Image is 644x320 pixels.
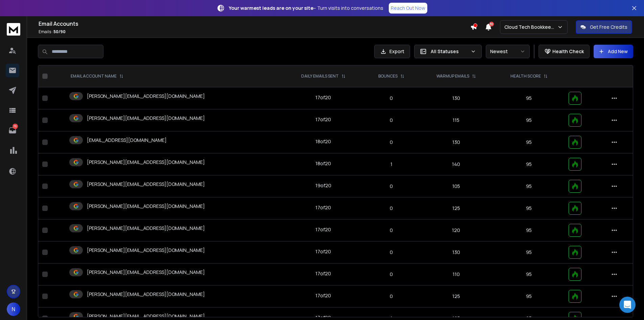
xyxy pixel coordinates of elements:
[431,48,468,55] p: All Statuses
[368,271,415,278] p: 0
[504,24,557,30] p: Cloud Tech Bookkeeping
[378,73,398,79] p: BOUNCES
[510,73,541,79] p: HEALTH SCORE
[368,161,415,168] p: 1
[539,45,590,58] button: Health Check
[301,73,339,79] p: DAILY EMAILS SENT
[87,93,205,100] p: [PERSON_NAME][EMAIL_ADDRESS][DOMAIN_NAME]
[368,95,415,102] p: 0
[315,204,331,211] div: 17 of 20
[494,263,565,285] td: 95
[594,45,633,58] button: Add New
[494,285,565,307] td: 95
[419,241,494,263] td: 130
[419,153,494,175] td: 140
[374,45,410,58] button: Export
[315,270,331,277] div: 17 of 20
[494,109,565,131] td: 95
[368,293,415,300] p: 0
[87,159,205,166] p: [PERSON_NAME][EMAIL_ADDRESS][DOMAIN_NAME]
[229,5,313,11] strong: Your warmest leads are on your site
[39,29,470,35] p: Emails :
[389,3,427,14] a: Reach Out Now
[419,219,494,241] td: 120
[368,205,415,212] p: 0
[419,175,494,197] td: 105
[71,73,123,79] div: EMAIL ACCOUNT NAME
[53,29,66,35] span: 50 / 90
[391,5,425,12] p: Reach Out Now
[619,297,636,313] div: Open Intercom Messenger
[419,197,494,219] td: 125
[368,117,415,124] p: 0
[590,24,627,30] p: Get Free Credits
[489,22,494,26] span: 30
[419,109,494,131] td: 115
[229,5,383,12] p: – Turn visits into conversations
[87,225,205,232] p: [PERSON_NAME][EMAIL_ADDRESS][DOMAIN_NAME]
[87,291,205,298] p: [PERSON_NAME][EMAIL_ADDRESS][DOMAIN_NAME]
[87,181,205,188] p: [PERSON_NAME][EMAIL_ADDRESS][DOMAIN_NAME]
[419,131,494,153] td: 130
[315,116,331,123] div: 17 of 20
[87,269,205,276] p: [PERSON_NAME][EMAIL_ADDRESS][DOMAIN_NAME]
[315,226,331,233] div: 17 of 20
[87,115,205,122] p: [PERSON_NAME][EMAIL_ADDRESS][DOMAIN_NAME]
[552,48,584,55] p: Health Check
[494,175,565,197] td: 95
[494,241,565,263] td: 95
[315,138,331,145] div: 18 of 20
[494,219,565,241] td: 95
[315,182,331,189] div: 19 of 20
[494,131,565,153] td: 95
[87,313,205,320] p: [PERSON_NAME][EMAIL_ADDRESS][DOMAIN_NAME]
[494,197,565,219] td: 95
[368,227,415,234] p: 0
[494,153,565,175] td: 95
[436,73,469,79] p: WARMUP EMAILS
[315,248,331,255] div: 17 of 20
[419,87,494,109] td: 130
[368,249,415,256] p: 0
[486,45,530,58] button: Newest
[7,23,20,36] img: logo
[6,124,19,137] a: 75
[419,263,494,285] td: 110
[7,302,20,316] button: N
[368,183,415,190] p: 0
[315,292,331,299] div: 17 of 20
[419,285,494,307] td: 125
[87,247,205,254] p: [PERSON_NAME][EMAIL_ADDRESS][DOMAIN_NAME]
[39,20,470,28] h1: Email Accounts
[368,139,415,146] p: 0
[494,87,565,109] td: 95
[576,20,632,34] button: Get Free Credits
[315,160,331,167] div: 18 of 20
[87,137,167,144] p: [EMAIL_ADDRESS][DOMAIN_NAME]
[315,94,331,101] div: 17 of 20
[13,124,18,129] p: 75
[87,203,205,210] p: [PERSON_NAME][EMAIL_ADDRESS][DOMAIN_NAME]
